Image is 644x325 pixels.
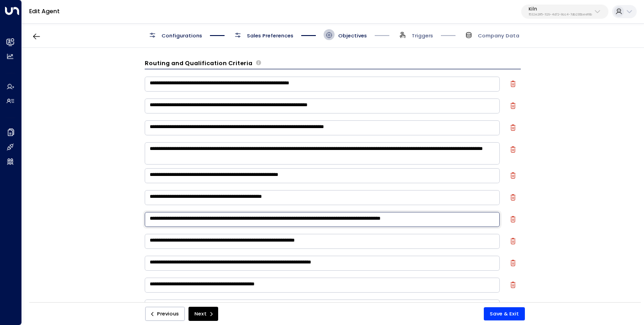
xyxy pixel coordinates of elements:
span: Configurations [162,32,202,39]
p: Kiln [529,6,592,12]
p: 1532e285-1129-4d72-8cc4-7db236beef8b [529,13,592,16]
span: Sales Preferences [247,32,293,39]
a: Edit Agent [29,7,60,15]
h3: Routing and Qualification Criteria [145,59,252,67]
button: Previous [145,307,185,321]
span: Objectives [338,32,367,39]
button: Next [188,307,218,321]
span: Define the criteria the agent uses to determine whether a lead is qualified for further actions l... [256,59,261,67]
span: Company Data [478,32,519,39]
button: Kiln1532e285-1129-4d72-8cc4-7db236beef8b [521,5,608,19]
button: Save & Exit [484,307,525,320]
span: Triggers [412,32,433,39]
